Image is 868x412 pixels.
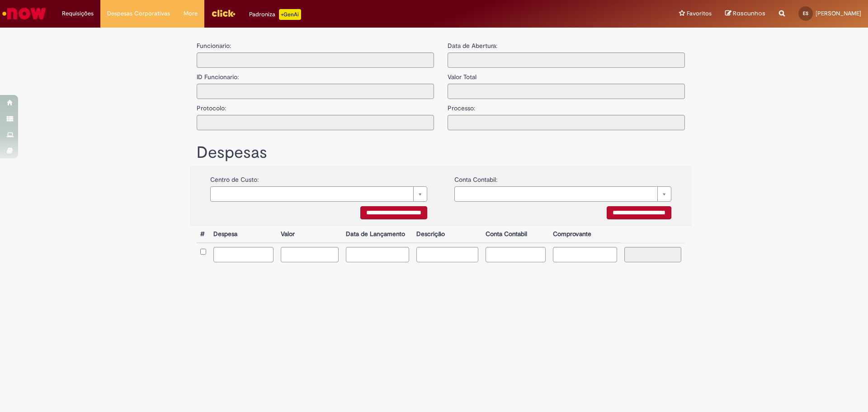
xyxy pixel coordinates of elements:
[184,9,198,18] span: More
[1,5,47,23] img: ServiceNow
[210,226,277,243] th: Despesa
[210,186,427,202] a: Limpar campo {0}
[448,41,497,50] label: Data de Abertura:
[107,9,170,18] span: Despesas Corporativas
[803,10,808,16] span: ES
[725,9,765,18] a: Rascunhos
[277,226,342,243] th: Valor
[197,99,226,113] label: Protocolo:
[197,144,685,162] h1: Despesas
[210,170,259,184] label: Centro de Custo:
[197,41,231,50] label: Funcionario:
[197,68,239,81] label: ID Funcionario:
[413,226,481,243] th: Descrição
[687,9,712,18] span: Favoritos
[816,9,861,17] span: [PERSON_NAME]
[454,186,671,202] a: Limpar campo {0}
[211,6,236,20] img: click_logo_yellow_360x200.png
[448,99,475,113] label: Processo:
[197,226,210,243] th: #
[454,170,497,184] label: Conta Contabil:
[448,68,476,81] label: Valor Total
[62,9,94,18] span: Requisições
[549,226,621,243] th: Comprovante
[249,9,301,20] div: Padroniza
[279,9,301,20] p: +GenAi
[482,226,549,243] th: Conta Contabil
[342,226,413,243] th: Data de Lançamento
[733,9,765,18] span: Rascunhos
